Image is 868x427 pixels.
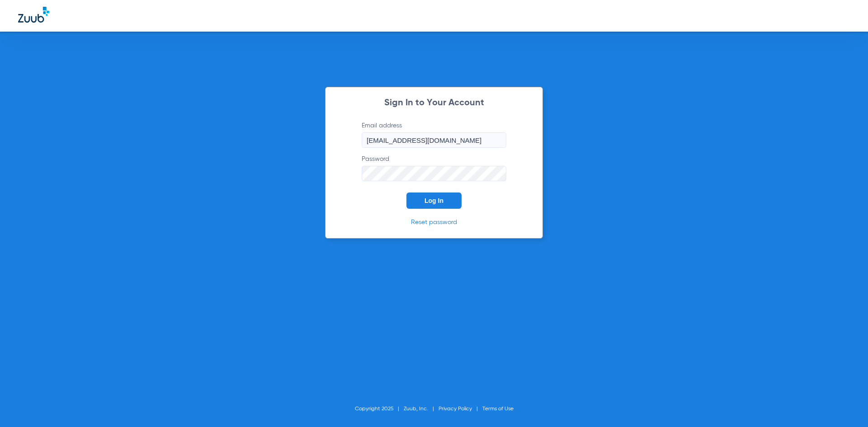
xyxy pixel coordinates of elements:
[823,384,868,427] iframe: Chat Widget
[355,404,404,413] li: Copyright 2025
[425,197,443,204] span: Log In
[362,132,506,148] input: Email address
[404,404,439,413] li: Zuub, Inc.
[362,166,506,181] input: Password
[362,121,506,148] label: Email address
[482,406,514,412] a: Terms of Use
[18,7,49,23] img: Zuub Logo
[406,192,462,209] button: Log In
[411,219,457,225] a: Reset password
[439,406,472,412] a: Privacy Policy
[348,99,520,108] h2: Sign In to Your Account
[362,155,506,181] label: Password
